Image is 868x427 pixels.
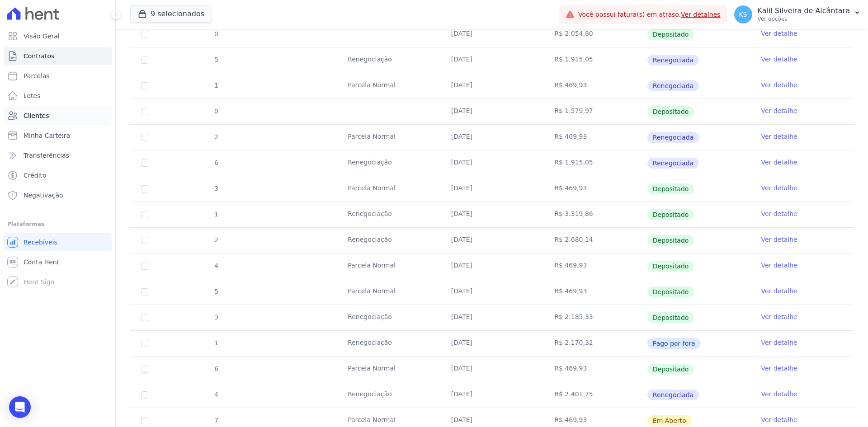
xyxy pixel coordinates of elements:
span: Conta Hent [24,258,59,267]
td: Parcela Normal [337,253,440,279]
a: Parcelas [4,67,112,85]
td: R$ 3.319,86 [543,202,647,227]
span: Parcelas [24,71,50,80]
span: Minha Carteira [24,131,70,140]
span: 2 [213,133,218,141]
a: Ver detalhe [761,261,797,270]
td: [DATE] [440,22,544,47]
td: Parcela Normal [337,176,440,202]
td: [DATE] [440,228,544,253]
td: R$ 469,93 [543,73,647,99]
span: Depositado [647,183,694,194]
span: 3 [213,314,218,321]
div: Plataformas [7,219,108,230]
td: R$ 469,93 [543,253,647,279]
a: Ver detalhe [761,286,797,296]
span: 1 [213,211,218,218]
td: Parcela Normal [337,125,440,150]
input: default [141,417,148,424]
span: Recebíveis [24,238,57,247]
input: Só é possível selecionar pagamentos em aberto [141,288,148,296]
input: Só é possível selecionar pagamentos em aberto [141,31,148,38]
span: Contratos [24,52,54,61]
span: Depositado [647,29,694,40]
td: R$ 469,93 [543,125,647,150]
span: 0 [213,30,218,38]
div: Open Intercom Messenger [9,396,31,418]
td: Parcela Normal [337,279,440,305]
a: Minha Carteira [4,127,112,145]
span: Transferências [24,151,69,160]
a: Contratos [4,47,112,65]
a: Lotes [4,87,112,105]
span: Depositado [647,235,694,246]
td: [DATE] [440,47,544,73]
span: 3 [213,185,218,192]
span: Depositado [647,261,694,272]
a: Ver detalhe [761,312,797,321]
td: Parcela Normal [337,73,440,99]
p: Ver opções [758,15,850,23]
a: Transferências [4,146,112,164]
span: Em Aberto [647,415,692,426]
td: R$ 2.185,33 [543,305,647,330]
input: Só é possível selecionar pagamentos em aberto [141,185,148,192]
span: 7 [213,417,218,424]
td: R$ 469,93 [543,176,647,202]
td: [DATE] [440,73,544,99]
input: Só é possível selecionar pagamentos em aberto [141,340,148,347]
input: Só é possível selecionar pagamentos em aberto [141,211,148,218]
span: 5 [213,288,218,295]
span: Depositado [647,209,694,220]
input: Só é possível selecionar pagamentos em aberto [141,391,148,399]
a: Ver detalhe [761,132,797,141]
td: [DATE] [440,305,544,330]
span: Depositado [647,312,694,323]
span: 2 [213,236,218,244]
a: Ver detalhe [761,80,797,89]
td: Renegociação [337,228,440,253]
span: KS [739,11,747,18]
td: Renegociação [337,331,440,356]
td: [DATE] [440,382,544,408]
span: Clientes [24,111,49,120]
td: Renegociação [337,305,440,330]
td: R$ 469,93 [543,357,647,382]
span: Lotes [24,91,41,100]
td: R$ 2.170,32 [543,331,647,356]
p: Kalil Silveira de Alcântara [758,6,850,15]
span: 1 [213,82,218,89]
button: KS Kalil Silveira de Alcântara Ver opções [727,2,868,27]
input: Só é possível selecionar pagamentos em aberto [141,134,148,141]
a: Recebíveis [4,233,112,251]
td: Renegociação [337,47,440,73]
td: R$ 1.915,05 [543,47,647,73]
input: Só é possível selecionar pagamentos em aberto [141,263,148,270]
a: Ver detalhes [681,11,721,18]
td: R$ 2.401,75 [543,382,647,408]
td: R$ 2.054,80 [543,22,647,47]
span: 5 [213,56,218,63]
td: [DATE] [440,150,544,176]
input: Só é possível selecionar pagamentos em aberto [141,160,148,167]
a: Ver detalhe [761,235,797,244]
a: Clientes [4,107,112,125]
input: Só é possível selecionar pagamentos em aberto [141,237,148,244]
span: Você possui fatura(s) em atraso. [578,10,721,19]
a: Negativação [4,186,112,204]
span: 6 [213,159,218,166]
span: 4 [213,262,218,269]
a: Conta Hent [4,253,112,271]
a: Ver detalhe [761,55,797,64]
span: 6 [213,365,218,372]
a: Ver detalhe [761,389,797,399]
a: Crédito [4,166,112,184]
td: [DATE] [440,253,544,279]
a: Ver detalhe [761,415,797,424]
span: 1 [213,339,218,347]
td: [DATE] [440,357,544,382]
span: Depositado [647,364,694,375]
span: Renegociada [647,80,699,91]
span: 0 [213,108,218,115]
span: Negativação [24,191,63,200]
